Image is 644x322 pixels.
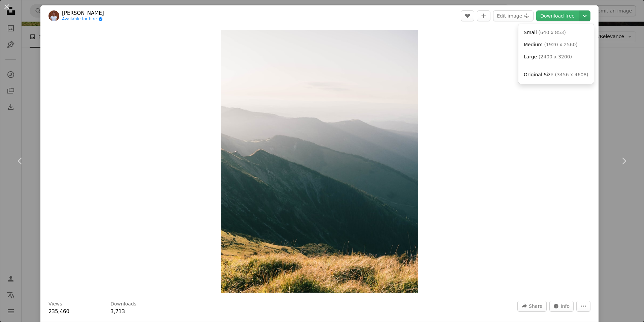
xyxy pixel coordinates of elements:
[555,72,588,77] span: ( 3456 x 4608 )
[539,54,572,59] span: ( 2400 x 3200 )
[524,42,543,47] span: Medium
[524,30,537,35] span: Small
[544,42,577,47] span: ( 1920 x 2560 )
[538,30,566,35] span: ( 640 x 853 )
[579,10,590,21] button: Choose download size
[518,24,594,84] div: Choose download size
[524,54,537,59] span: Large
[524,72,553,77] span: Original Size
